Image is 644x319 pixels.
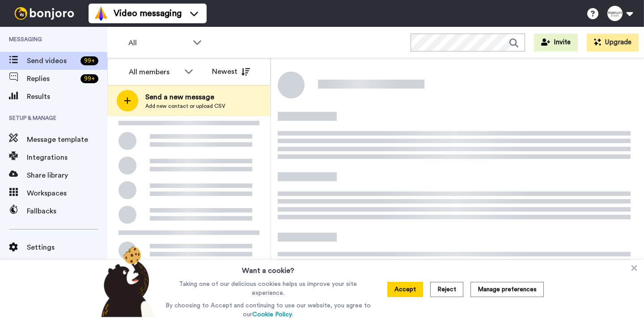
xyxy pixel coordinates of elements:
img: vm-color.svg [94,6,108,21]
span: Send a new message [145,92,225,102]
button: Invite [534,34,578,51]
button: Newest [205,63,257,81]
div: All members [129,67,180,77]
span: Add new contact or upload CSV [145,102,225,110]
span: Results [27,91,107,102]
div: 99 + [80,74,98,83]
div: 99 + [80,56,98,65]
button: Accept [387,282,423,297]
button: Upgrade [587,34,639,51]
span: Send videos [27,55,77,66]
span: All [128,38,188,48]
button: Reject [430,282,463,297]
span: Settings [27,242,107,253]
span: Replies [27,73,77,84]
p: Taking one of our delicious cookies helps us improve your site experience. [163,280,373,298]
h3: Want a cookie? [242,260,294,276]
img: bear-with-cookie.png [93,246,159,317]
span: Share library [27,170,107,181]
span: Video messaging [114,7,182,20]
span: Workspaces [27,188,107,199]
span: Message template [27,134,107,145]
p: By choosing to Accept and continuing to use our website, you agree to our . [163,301,373,319]
img: bj-logo-header-white.svg [11,7,78,20]
button: Manage preferences [470,282,544,297]
span: Fallbacks [27,206,107,217]
span: Integrations [27,152,107,163]
a: Cookie Policy [252,311,292,318]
